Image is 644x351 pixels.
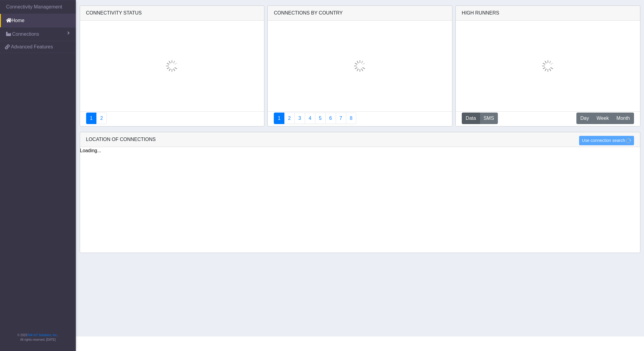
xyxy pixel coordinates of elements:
button: Data [462,113,480,124]
span: Connections [12,31,39,38]
button: Day [576,113,593,124]
span: Advanced Features [11,43,53,51]
div: Connectivity status [80,6,264,21]
img: loading [625,138,631,144]
button: SMS [480,113,498,124]
a: Telit IoT Solutions, Inc. [27,333,58,337]
a: Deployment status [96,113,107,124]
nav: Summary paging [274,113,446,124]
span: Month [616,115,630,122]
a: Carrier [284,113,295,124]
span: Day [580,115,589,122]
a: Usage per Country [294,113,305,124]
a: Connections By Country [274,113,284,124]
button: Week [592,113,613,124]
div: Connections By Country [268,6,452,21]
img: loading.gif [542,60,554,72]
div: High Runners [462,9,499,17]
div: LOCATION OF CONNECTIONS [80,132,640,147]
a: Connectivity status [86,113,97,124]
a: Zero Session [336,113,346,124]
div: Loading... [80,147,640,154]
span: Week [596,115,609,122]
a: Not Connected for 30 days [346,113,357,124]
button: Month [612,113,634,124]
a: 14 Days Trend [325,113,336,124]
button: Use connection search [579,136,634,145]
nav: Summary paging [86,113,258,124]
img: loading.gif [166,60,178,72]
a: Connections By Carrier [305,113,315,124]
a: Usage by Carrier [315,113,326,124]
img: loading.gif [354,60,366,72]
